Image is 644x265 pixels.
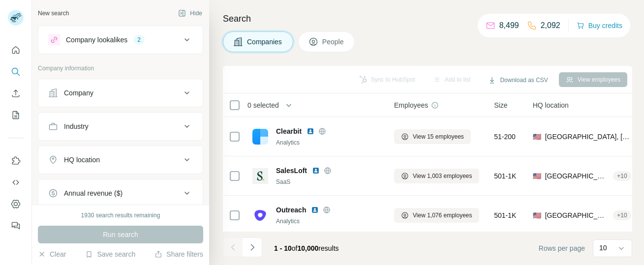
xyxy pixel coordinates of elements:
button: View 1,076 employees [394,208,479,223]
img: Logo of Clearbit [252,129,268,145]
h4: Search [223,12,632,26]
p: Company information [38,64,203,73]
button: HQ location [38,148,203,172]
span: results [274,244,339,252]
div: Company [64,88,93,98]
span: [GEOGRAPHIC_DATA], [US_STATE] [545,171,610,181]
img: LinkedIn logo [307,127,314,135]
span: 501-1K [494,171,516,181]
span: Outreach [276,205,306,215]
img: Logo of Outreach [252,207,268,223]
button: View 1,003 employees [394,169,479,183]
button: Use Surfe on LinkedIn [8,152,24,170]
div: Annual revenue ($) [64,188,123,198]
button: My lists [8,106,24,124]
span: 🇺🇸 [533,132,541,142]
button: Navigate to next page [243,237,262,257]
button: Feedback [8,217,24,235]
span: 🇺🇸 [533,210,541,220]
img: LinkedIn logo [312,167,320,175]
span: HQ location [533,100,569,110]
button: Enrich CSV [8,85,24,102]
div: Company lookalikes [66,35,127,45]
span: 10,000 [298,244,319,252]
p: 8,499 [499,20,519,31]
span: 501-1K [494,210,516,220]
div: SaaS [276,177,382,186]
button: View 15 employees [394,129,471,144]
div: New search [38,9,69,18]
div: HQ location [64,155,100,165]
button: Hide [171,6,209,21]
span: Clearbit [276,126,302,136]
span: View 15 employees [413,132,464,141]
span: 1 - 10 [274,244,292,252]
span: 🇺🇸 [533,171,541,181]
button: Clear [38,249,66,259]
button: Company [38,81,203,105]
button: Company lookalikes2 [38,28,203,52]
span: Size [494,100,507,110]
button: Quick start [8,41,24,59]
span: of [292,244,298,252]
button: Annual revenue ($) [38,181,203,205]
div: + 10 [613,211,631,220]
span: 51-200 [494,132,516,142]
div: Analytics [276,217,382,226]
span: Companies [247,37,283,47]
span: People [322,37,345,47]
div: Industry [64,121,89,131]
div: 1930 search results remaining [81,211,160,220]
div: Analytics [276,138,382,147]
button: Download as CSV [481,73,554,88]
span: Employees [394,100,428,110]
img: LinkedIn logo [311,206,319,214]
span: 0 selected [247,100,279,110]
span: [GEOGRAPHIC_DATA], [US_STATE] [545,210,610,220]
div: + 10 [613,172,631,180]
button: Industry [38,115,203,138]
button: Search [8,63,24,81]
button: Buy credits [577,19,622,32]
span: SalesLoft [276,166,307,176]
span: Rows per page [539,243,585,253]
button: Dashboard [8,195,24,213]
span: [GEOGRAPHIC_DATA], [US_STATE] [545,132,631,142]
p: 2,092 [541,20,560,31]
span: View 1,003 employees [413,172,472,180]
div: 2 [133,35,145,44]
img: Logo of SalesLoft [252,168,268,184]
button: Save search [85,249,135,259]
p: 10 [599,243,607,253]
button: Share filters [154,249,203,259]
button: Use Surfe API [8,174,24,191]
span: View 1,076 employees [413,211,472,220]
